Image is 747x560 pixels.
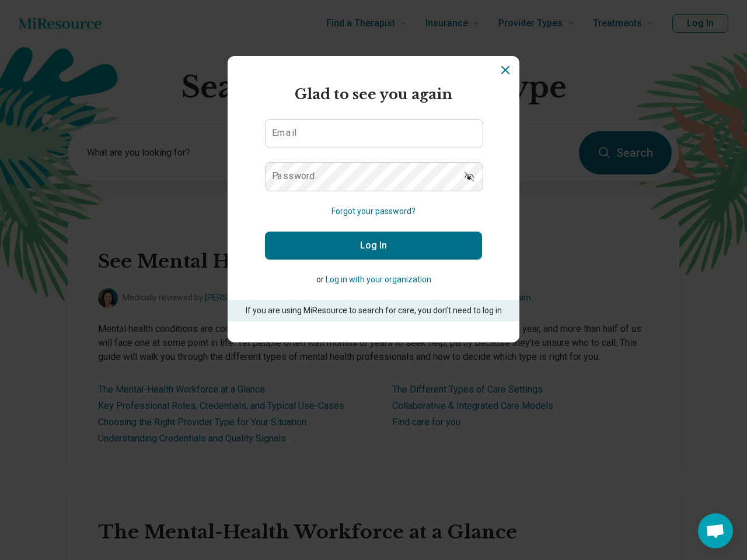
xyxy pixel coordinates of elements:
p: or [265,274,482,286]
p: If you are using MiResource to search for care, you don’t need to log in [244,304,503,317]
button: Log In [265,232,482,260]
section: Login Dialog [228,56,519,342]
button: Show password [456,162,482,190]
label: Email [272,128,296,138]
button: Dismiss [498,63,512,77]
label: Password [272,171,315,181]
h2: Glad to see you again [265,84,482,105]
button: Log in with your organization [326,274,431,286]
button: Forgot your password? [331,205,416,218]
